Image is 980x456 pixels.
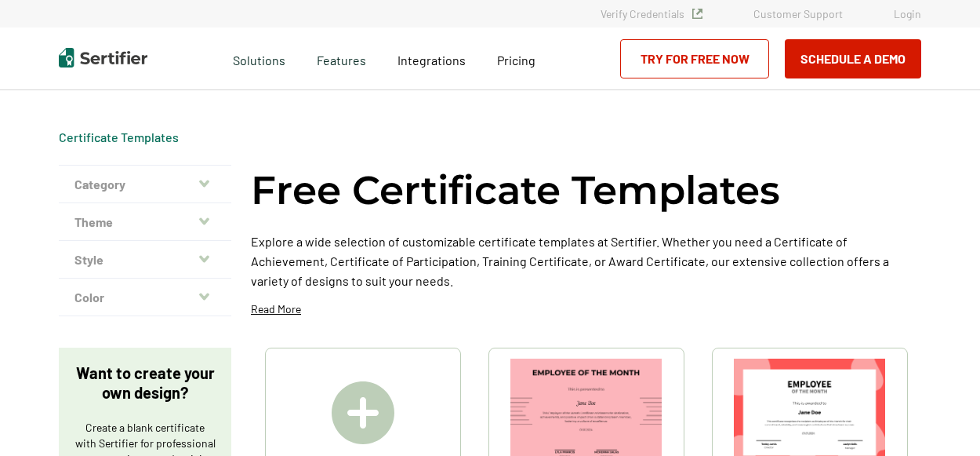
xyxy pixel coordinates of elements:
span: Solutions [233,49,285,68]
a: Certificate Templates [59,130,179,144]
button: Theme [59,203,231,241]
a: Try for Free Now [620,39,769,78]
h1: Free Certificate Templates [251,165,780,216]
a: Verify Credentials [601,7,702,20]
div: Breadcrumb [59,130,179,145]
a: Pricing [497,49,535,68]
img: Verified [692,9,702,19]
a: Customer Support [753,7,843,20]
a: Integrations [397,49,466,68]
p: Want to create your own design? [74,363,216,403]
span: Features [317,49,366,68]
p: Explore a wide selection of customizable certificate templates at Sertifier. Whether you need a C... [251,232,921,290]
span: Integrations [397,53,466,67]
span: Certificate Templates [59,130,179,145]
a: Login [894,7,921,20]
span: Pricing [497,53,535,67]
button: Category [59,166,231,203]
button: Style [59,241,231,279]
img: Sertifier | Digital Credentialing Platform [59,48,147,67]
p: Read More [251,301,301,317]
button: Color [59,279,231,316]
img: Create A Blank Certificate [332,381,394,444]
